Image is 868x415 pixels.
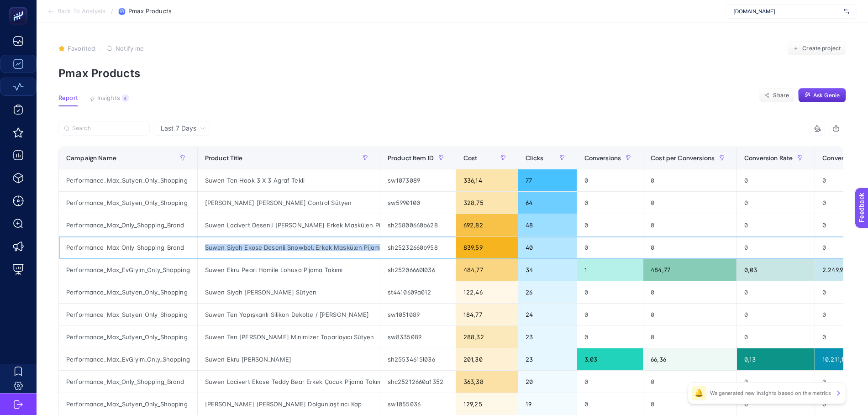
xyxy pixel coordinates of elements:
[205,154,243,162] span: Product Title
[380,348,456,370] div: sh25534615l036
[518,169,576,191] div: 77
[97,95,120,102] span: Insights
[5,3,35,10] span: Feedback
[456,326,518,348] div: 288,32
[388,154,434,162] span: Product Item ID
[59,281,197,303] div: Performance_Max_Sutyen_Only_Shopping
[59,236,197,258] div: Performance_Max_Only_Shopping_Brand
[380,192,456,214] div: sw5990100
[577,304,643,326] div: 0
[106,45,144,52] button: Notify me
[744,154,793,162] span: Conversion Rate
[456,192,518,214] div: 328,75
[518,281,576,303] div: 26
[737,304,815,326] div: 0
[456,214,518,236] div: 692,82
[802,45,841,52] span: Create project
[198,214,380,236] div: Suwen Lacivert Desenli [PERSON_NAME] Erkek Maskülen Pijama Takımı
[643,236,736,258] div: 0
[111,7,113,15] span: /
[456,348,518,370] div: 201,30
[456,371,518,393] div: 363,38
[577,393,643,415] div: 0
[122,95,129,102] div: 4
[737,393,815,415] div: 0
[66,154,116,162] span: Campaign Name
[380,236,456,258] div: sh25232660b958
[759,88,794,103] button: Share
[380,326,456,348] div: sw8335089
[643,214,736,236] div: 0
[59,192,197,214] div: Performance_Max_Sutyen_Only_Shopping
[198,348,380,370] div: Suwen Ekru [PERSON_NAME]
[577,192,643,214] div: 0
[198,281,380,303] div: Suwen Siyah [PERSON_NAME] Sütyen
[737,326,815,348] div: 0
[813,92,840,99] span: Ask Genie
[116,45,144,52] span: Notify me
[68,45,95,52] span: Favorited
[58,45,95,52] button: Favorited
[737,371,815,393] div: 0
[737,214,815,236] div: 0
[518,259,576,281] div: 34
[59,326,197,348] div: Performance_Max_Sutyen_Only_Shopping
[643,371,736,393] div: 0
[59,371,197,393] div: Performance_Max_Only_Shopping_Brand
[198,169,380,191] div: Suwen Ten Hook 3 X 3 Agraf Tekli
[577,236,643,258] div: 0
[380,169,456,191] div: sw1073089
[737,169,815,191] div: 0
[518,236,576,258] div: 40
[737,281,815,303] div: 0
[737,259,815,281] div: 0,03
[518,371,576,393] div: 20
[380,281,456,303] div: st4410609a012
[692,386,706,400] div: 🔔
[380,304,456,326] div: sw1051089
[161,124,196,133] span: Last 7 Days
[198,259,380,281] div: Suwen Ekru Pearl Hamile Lohusa Pijama Takımı
[59,169,197,191] div: Performance_Max_Sutyen_Only_Shopping
[380,214,456,236] div: sh25800660b628
[198,304,380,326] div: Suwen Ten Yapışkanlı Silikon Dekolte / [PERSON_NAME]
[198,236,380,258] div: Suwen Siyah Ekose Desenli Snowbell Erkek Maskülen Pijama Takımı
[733,8,840,15] span: [DOMAIN_NAME]
[380,393,456,415] div: sw1055036
[456,236,518,258] div: 839,59
[788,41,846,56] button: Create project
[584,154,621,162] span: Conversions
[59,393,197,415] div: Performance_Max_Sutyen_Only_Shopping
[59,304,197,326] div: Performance_Max_Sutyen_Only_Shopping
[643,259,736,281] div: 484,77
[737,348,815,370] div: 0,13
[577,281,643,303] div: 0
[526,154,543,162] span: Clicks
[773,92,789,99] span: Share
[643,192,736,214] div: 0
[710,389,831,397] p: We generated new insights based on the metrics
[643,326,736,348] div: 0
[59,259,197,281] div: Performance_Max_EvGiyim_Only_Shopping
[58,67,846,80] p: Pmax Products
[380,259,456,281] div: sh25206660l036
[798,88,846,103] button: Ask Genie
[577,348,643,370] div: 3,03
[198,326,380,348] div: Suwen Ten [PERSON_NAME] Minimizer Toparlayıcı Sütyen
[128,8,172,15] span: Pmax Products
[737,236,815,258] div: 0
[577,259,643,281] div: 1
[72,125,144,132] input: Search
[577,169,643,191] div: 0
[643,304,736,326] div: 0
[463,154,478,162] span: Cost
[198,371,380,393] div: Suwen Lacivert Ekose Teddy Bear Erkek Çocuk Pijama Takımı
[518,393,576,415] div: 19
[58,95,78,102] span: Report
[518,348,576,370] div: 23
[643,393,736,415] div: 0
[643,348,736,370] div: 66,36
[380,371,456,393] div: shc25212660a1352
[456,169,518,191] div: 336,14
[737,192,815,214] div: 0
